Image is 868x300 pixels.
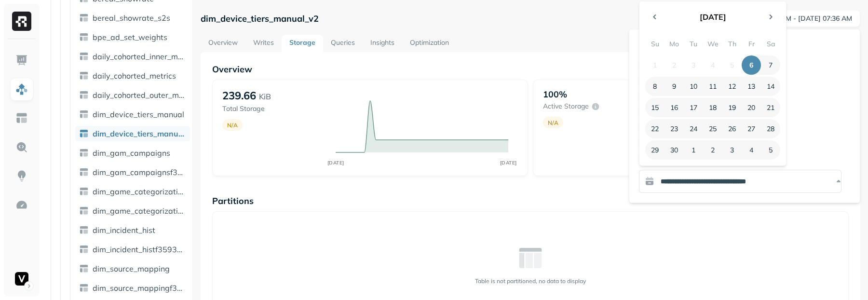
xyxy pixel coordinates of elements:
img: Ryft [12,12,31,31]
img: table [79,148,89,158]
p: Active storage [543,102,589,111]
button: Saturday, July 5th, 2025, selected [761,140,780,160]
a: daily_cohorted_outer_metrics [75,87,190,103]
span: bpe_ad_set_weights [93,32,167,42]
button: Thursday, June 12th, 2025, selected [722,77,742,96]
img: Assets [15,83,28,95]
img: table [79,71,89,81]
p: Overview [212,64,849,75]
a: dim_gam_campaignsf3593449bb20855d8e58927f2378b515970879a2 [75,164,190,180]
p: N/A [227,122,238,129]
button: Thursday, June 19th, 2025, selected [722,98,742,117]
button: Thursday, July 3rd, 2025, selected [722,140,742,160]
span: dim_incident_hist [93,225,155,235]
a: bereal_showrate_s2s [75,10,190,26]
span: dim_game_categorization [93,187,186,196]
button: Wednesday, June 18th, 2025, selected [703,98,722,117]
th: Monday [665,34,684,54]
button: Wednesday, June 11th, 2025, selected [703,77,722,96]
img: Optimization [15,199,28,211]
th: Tuesday [684,34,703,54]
th: Saturday [761,34,780,54]
a: Storage [282,35,323,52]
button: Monday, June 9th, 2025, selected [665,77,684,96]
a: bpe_ad_set_weights [75,29,190,45]
a: dim_source_mapping [75,261,190,276]
table: June 2025 [645,34,780,160]
button: Sunday, June 29th, 2025, selected [645,140,665,160]
span: bereal_showrate_s2s [93,13,170,23]
button: Wednesday, June 25th, 2025, selected [703,119,722,138]
img: table [79,264,89,273]
a: daily_cohorted_metrics [75,68,190,83]
p: dim_device_tiers_manual_v2 [201,13,319,24]
img: table [79,167,89,177]
span: daily_cohorted_metrics [93,71,176,81]
button: Tuesday, June 10th, 2025, selected [684,77,703,96]
button: Friday, July 4th, 2025, selected [742,140,761,160]
button: Monday, June 23rd, 2025, selected [665,119,684,138]
button: Saturday, June 21st, 2025, selected [761,98,780,117]
span: dim_gam_campaignsf3593449bb20855d8e58927f2378b515970879a2 [93,167,186,177]
button: Sunday, June 15th, 2025, selected [645,98,665,117]
a: Optimization [402,35,457,52]
img: table [79,32,89,42]
span: dim_gam_campaigns [93,148,170,158]
p: [DATE] 12:00 AM - [DATE] 07:36 AM [737,14,852,23]
img: table [79,90,89,100]
span: dim_game_categorizationf3593449bb20855d8e58927f2378b515970879a2 [93,206,186,216]
img: table [79,245,89,254]
button: Friday, June 20th, 2025, selected [742,98,761,117]
p: 100% [543,89,567,100]
p: Total Storage [222,104,325,113]
button: Wednesday, July 2nd, 2025, selected [703,140,722,160]
span: daily_cohorted_outer_metrics [93,90,186,100]
button: Saturday, June 7th, 2025, selected [761,55,780,75]
span: dim_source_mappingf3593449bb20855d8e58927f2378b515970879a2 [93,283,186,293]
img: table [79,129,89,138]
a: dim_gam_campaigns [75,145,190,161]
a: dim_game_categorizationf3593449bb20855d8e58927f2378b515970879a2 [75,203,190,218]
tspan: [DATE] [500,160,516,166]
img: Asset Explorer [15,112,28,124]
button: Monday, June 16th, 2025, selected [665,98,684,117]
a: daily_cohorted_inner_metrics [75,49,190,64]
p: 239.66 [222,89,256,102]
img: Insights [15,170,28,182]
button: Sunday, June 8th, 2025, selected [645,77,665,96]
img: table [79,206,89,216]
a: dim_incident_histf3593449bb20855d8e58927f2378b515970879a2 [75,242,190,257]
button: Tuesday, July 1st, 2025, selected [684,140,703,160]
a: dim_device_tiers_manual_v2 [75,126,190,141]
span: dim_device_tiers_manual [93,109,184,119]
tspan: [DATE] [327,160,344,166]
button: Friday, June 6th, 2025, selected [742,55,761,75]
a: dim_device_tiers_manual [75,107,190,122]
span: dim_device_tiers_manual_v2 [93,129,186,138]
button: Tuesday, June 24th, 2025, selected [684,119,703,138]
img: table [79,52,89,61]
a: dim_incident_hist [75,222,190,238]
img: table [79,225,89,235]
button: Saturday, June 14th, 2025, selected [761,77,780,96]
a: Overview [201,35,245,52]
img: Query Explorer [15,141,28,153]
button: Sunday, June 22nd, 2025, selected [645,119,665,138]
p: Partitions [212,195,849,206]
button: Thursday, June 26th, 2025, selected [722,119,742,138]
button: [DATE] 12:00 AM - [DATE] 07:36 AM [718,10,860,27]
p: N/A [548,119,558,126]
img: Voodoo [15,272,28,286]
button: Tuesday, June 17th, 2025, selected [684,98,703,117]
button: Saturday, June 28th, 2025, selected [761,119,780,138]
th: Thursday [722,34,742,54]
a: dim_game_categorization [75,184,190,199]
a: Queries [323,35,363,52]
button: Friday, June 27th, 2025, selected [742,119,761,138]
th: Friday [742,34,761,54]
img: table [79,13,89,23]
th: Wednesday [703,34,722,54]
button: Go to the Previous Month [645,7,665,27]
p: Table is not partitioned, no data to display [475,277,586,285]
button: Monday, June 30th, 2025, selected [665,140,684,160]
